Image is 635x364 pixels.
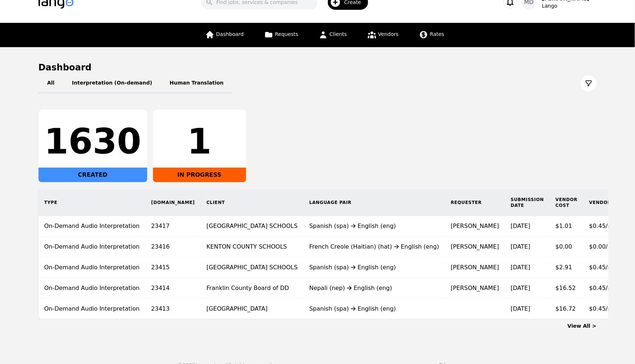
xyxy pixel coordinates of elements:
[201,189,304,216] th: Client
[201,23,248,47] a: Dashboard
[505,189,550,216] th: Submission Date
[330,31,347,37] span: Clients
[275,31,298,37] span: Requests
[145,189,201,216] th: [DOMAIN_NAME]
[39,299,146,319] td: On-Demand Audio Interpretation
[260,23,303,47] a: Requests
[39,216,146,237] td: On-Demand Audio Interpretation
[583,189,634,216] th: Vendor Rate
[550,216,584,237] td: $1.01
[145,257,201,278] td: 23415
[201,237,304,257] td: KENTON COUNTY SCHOOLS
[445,189,505,216] th: Requester
[550,278,584,299] td: $16.52
[309,304,439,313] div: Spanish (spa) English (eng)
[430,31,444,37] span: Rates
[581,75,597,91] button: Filter
[39,278,146,299] td: On-Demand Audio Interpretation
[589,243,608,250] span: $0.00/
[145,278,201,299] td: 23414
[511,243,530,250] time: [DATE]
[304,189,445,216] th: Language Pair
[589,285,628,291] span: $0.45/minute
[363,23,403,47] a: Vendors
[589,264,628,271] span: $0.45/minute
[309,222,439,230] div: Spanish (spa) English (eng)
[216,31,244,37] span: Dashboard
[161,73,233,94] button: Human Translation
[511,285,530,291] time: [DATE]
[153,168,246,182] div: IN PROGRESS
[415,23,449,47] a: Rates
[145,216,201,237] td: 23417
[378,31,399,37] span: Vendors
[511,264,530,271] time: [DATE]
[201,299,304,319] td: [GEOGRAPHIC_DATA]
[511,222,530,229] time: [DATE]
[445,216,505,237] td: [PERSON_NAME]
[39,168,147,182] div: CREATED
[550,299,584,319] td: $16.72
[309,263,439,272] div: Spanish (spa) English (eng)
[445,237,505,257] td: [PERSON_NAME]
[39,237,146,257] td: On-Demand Audio Interpretation
[314,23,351,47] a: Clients
[39,189,146,216] th: Type
[39,73,63,94] button: All
[568,323,597,329] a: View All >
[44,124,141,159] div: 1630
[63,73,161,94] button: Interpretation (On-demand)
[145,299,201,319] td: 23413
[445,278,505,299] td: [PERSON_NAME]
[550,257,584,278] td: $2.91
[201,257,304,278] td: [GEOGRAPHIC_DATA] SCHOOLS
[542,2,596,9] div: Lango
[550,237,584,257] td: $0.00
[145,237,201,257] td: 23416
[39,257,146,278] td: On-Demand Audio Interpretation
[550,189,584,216] th: Vendor Cost
[511,305,530,312] time: [DATE]
[589,305,628,312] span: $0.45/minute
[159,124,240,159] div: 1
[309,242,439,251] div: French Creole (Haitian) (hat) English (eng)
[201,216,304,237] td: [GEOGRAPHIC_DATA] SCHOOLS
[201,278,304,299] td: Franklin County Board of DD
[589,222,628,229] span: $0.45/minute
[39,62,597,73] h1: Dashboard
[309,284,439,293] div: Nepali (nep) English (eng)
[445,257,505,278] td: [PERSON_NAME]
